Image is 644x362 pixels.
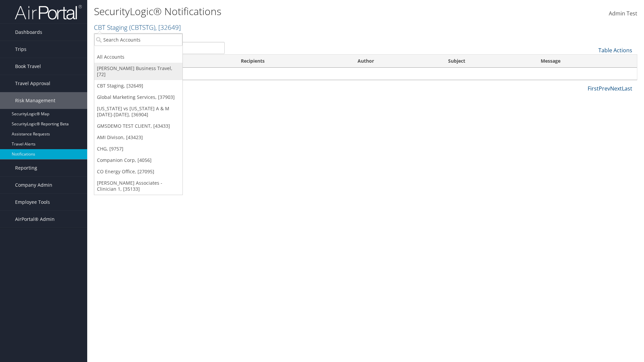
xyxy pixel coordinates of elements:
[94,166,182,177] a: CO Energy Office, [27095]
[94,34,182,46] input: Search Accounts
[15,194,50,210] span: Employee Tools
[94,23,181,32] a: CBT Staging
[15,160,37,176] span: Reporting
[15,92,55,109] span: Risk Management
[94,80,182,92] a: CBT Staging, [32649]
[610,85,622,92] a: Next
[94,68,637,80] td: No data available in table
[155,23,181,32] span: , [ 32649 ]
[235,55,352,68] th: Recipients: activate to sort column ascending
[15,24,42,41] span: Dashboards
[94,92,182,103] a: Global Marketing Services, [37903]
[15,177,52,193] span: Company Admin
[15,41,26,58] span: Trips
[94,143,182,155] a: CHG, [9757]
[94,63,182,80] a: [PERSON_NAME] Business Travel, [72]
[15,58,41,75] span: Book Travel
[598,47,632,54] a: Table Actions
[15,75,50,92] span: Travel Approval
[609,3,637,24] a: Admin Test
[15,211,55,228] span: AirPortal® Admin
[588,85,599,92] a: First
[535,55,637,68] th: Message: activate to sort column ascending
[94,4,456,18] h1: SecurityLogic® Notifications
[352,55,442,68] th: Author: activate to sort column ascending
[15,4,82,20] img: airportal-logo.png
[609,10,637,17] span: Admin Test
[94,120,182,132] a: GMSDEMO TEST CLIENT, [43433]
[622,85,632,92] a: Last
[94,177,182,195] a: [PERSON_NAME] Associates - Clinician 1, [35133]
[442,55,535,68] th: Subject: activate to sort column ascending
[94,132,182,143] a: AMI Divison, [43423]
[94,103,182,120] a: [US_STATE] vs [US_STATE] A & M [DATE]-[DATE], [36904]
[94,155,182,166] a: Companion Corp, [4056]
[94,51,182,63] a: All Accounts
[129,23,155,32] span: ( CBTSTG )
[599,85,610,92] a: Prev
